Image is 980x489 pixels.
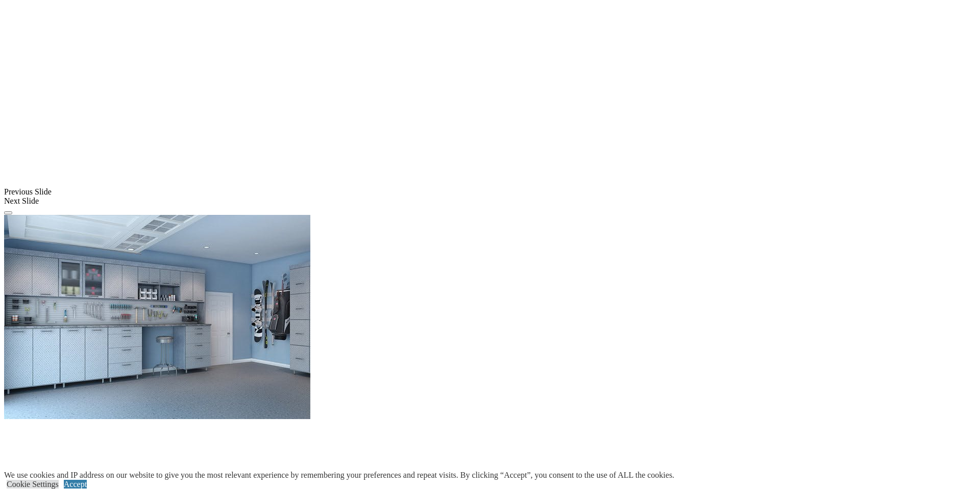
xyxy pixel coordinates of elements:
div: Previous Slide [4,187,976,197]
div: We use cookies and IP address on our website to give you the most relevant experience by remember... [4,471,674,480]
button: Click here to pause slide show [4,211,12,214]
div: Next Slide [4,197,976,206]
img: Banner for mobile view [4,215,310,419]
a: Cookie Settings [7,480,59,488]
a: Accept [64,480,87,488]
